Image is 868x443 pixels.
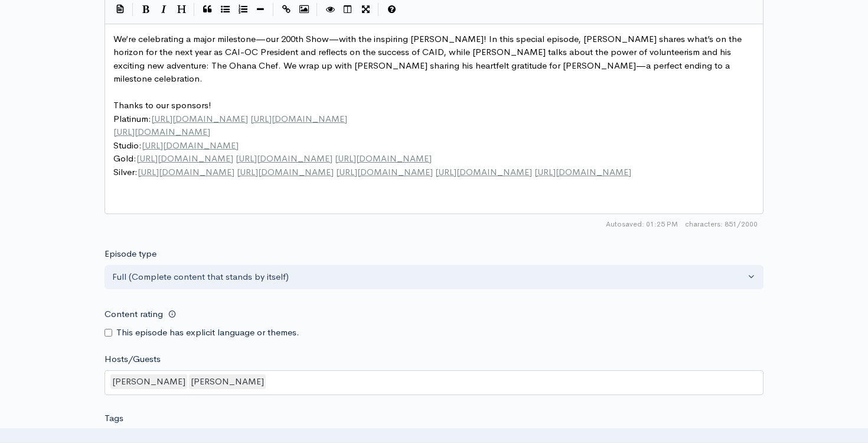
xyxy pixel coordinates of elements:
span: We’re celebrating a major milestone—our 200th Show—with the inspiring [PERSON_NAME]! In this spec... [113,33,744,85]
button: Toggle Side by Side [339,1,357,18]
i: | [378,3,379,17]
span: [URL][DOMAIN_NAME] [113,126,210,137]
button: Generic List [216,1,234,18]
label: Hosts/Guests [105,353,161,366]
i: | [316,3,318,17]
span: [URL][DOMAIN_NAME] [435,166,532,177]
span: Thanks to our sponsors! [113,99,211,111]
i: | [194,3,195,17]
button: Heading [172,1,190,18]
button: Insert Image [295,1,313,18]
button: Full (Complete content that stands by itself) [105,265,763,289]
button: Numbered List [234,1,252,18]
i: | [273,3,274,17]
button: Toggle Preview [321,1,339,18]
span: [URL][DOMAIN_NAME] [236,153,332,164]
span: [URL][DOMAIN_NAME] [237,166,334,177]
button: Markdown Guide [383,1,400,18]
div: Full (Complete content that stands by itself) [112,270,745,284]
span: [URL][DOMAIN_NAME] [534,166,631,177]
i: | [132,3,133,17]
label: Tags [105,412,123,425]
button: Insert Horizontal Line [252,1,269,18]
span: Autosaved: 01:25 PM [606,219,678,229]
div: [PERSON_NAME] [110,374,187,389]
label: Episode type [105,247,156,261]
span: Platinum: [113,113,350,124]
button: Toggle Fullscreen [357,1,374,18]
button: Italic [155,1,172,18]
span: [URL][DOMAIN_NAME] [335,153,432,164]
label: Content rating [105,302,163,326]
span: [URL][DOMAIN_NAME] [250,113,347,124]
span: Gold: [113,153,434,164]
span: Silver: [113,166,631,177]
span: [URL][DOMAIN_NAME] [336,166,433,177]
span: [URL][DOMAIN_NAME] [136,153,233,164]
div: [PERSON_NAME] [189,374,266,389]
span: Studio: [113,140,241,151]
button: Create Link [278,1,295,18]
span: [URL][DOMAIN_NAME] [142,140,239,151]
span: 851/2000 [685,219,758,229]
label: This episode has explicit language or themes. [116,326,299,339]
span: [URL][DOMAIN_NAME] [151,113,248,124]
span: [URL][DOMAIN_NAME] [138,166,234,177]
button: Bold [137,1,155,18]
button: Quote [198,1,216,18]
